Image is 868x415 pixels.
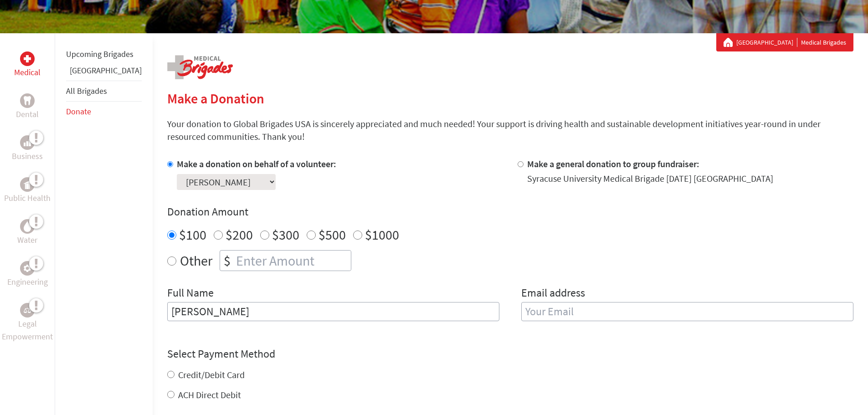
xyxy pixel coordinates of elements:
a: [GEOGRAPHIC_DATA] [736,38,797,47]
a: [GEOGRAPHIC_DATA] [70,65,142,76]
div: Medical [20,51,35,66]
div: Medical Brigades [724,38,846,47]
input: Your Email [521,302,853,321]
div: $ [220,251,234,271]
p: Medical [14,66,41,79]
img: Legal Empowerment [24,307,31,313]
p: Water [17,234,37,246]
a: All Brigades [66,86,107,96]
img: Water [24,221,31,231]
label: Make a general donation to group fundraiser: [527,158,699,169]
h2: Make a Donation [167,90,853,107]
img: Business [24,139,31,146]
label: Credit/Debit Card [178,369,245,380]
img: Medical [24,55,31,62]
label: $500 [318,226,346,243]
li: Donate [66,102,142,122]
img: logo-medical.png [167,55,233,79]
div: Public Health [20,177,35,192]
a: Public HealthPublic Health [4,177,51,205]
label: $200 [226,226,253,243]
input: Enter Amount [234,251,351,271]
a: Legal EmpowermentLegal Empowerment [2,303,53,343]
div: Legal Empowerment [20,303,35,318]
p: Engineering [7,276,48,288]
img: Engineering [24,265,31,272]
input: Enter Full Name [167,302,499,321]
p: Dental [16,108,39,121]
p: Legal Empowerment [2,318,53,343]
p: Business [12,150,43,163]
label: Email address [521,286,585,302]
label: $100 [179,226,206,243]
a: EngineeringEngineering [7,261,48,288]
img: Dental [24,96,31,105]
label: ACH Direct Debit [178,389,241,400]
div: Engineering [20,261,35,276]
label: Other [180,250,212,271]
img: Public Health [24,180,31,189]
li: Upcoming Brigades [66,44,142,64]
a: MedicalMedical [14,51,41,79]
label: Make a donation on behalf of a volunteer: [177,158,336,169]
div: Syracuse University Medical Brigade [DATE] [GEOGRAPHIC_DATA] [527,172,773,185]
div: Water [20,219,35,234]
a: WaterWater [17,219,37,246]
li: All Brigades [66,81,142,102]
div: Business [20,135,35,150]
label: $300 [272,226,299,243]
div: Dental [20,93,35,108]
a: Upcoming Brigades [66,49,134,59]
label: $1000 [365,226,399,243]
label: Full Name [167,286,214,302]
a: DentalDental [16,93,39,121]
li: Panama [66,64,142,81]
p: Your donation to Global Brigades USA is sincerely appreciated and much needed! Your support is dr... [167,118,853,143]
h4: Donation Amount [167,205,853,219]
p: Public Health [4,192,51,205]
a: BusinessBusiness [12,135,43,163]
a: Donate [66,106,91,117]
h4: Select Payment Method [167,347,853,361]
